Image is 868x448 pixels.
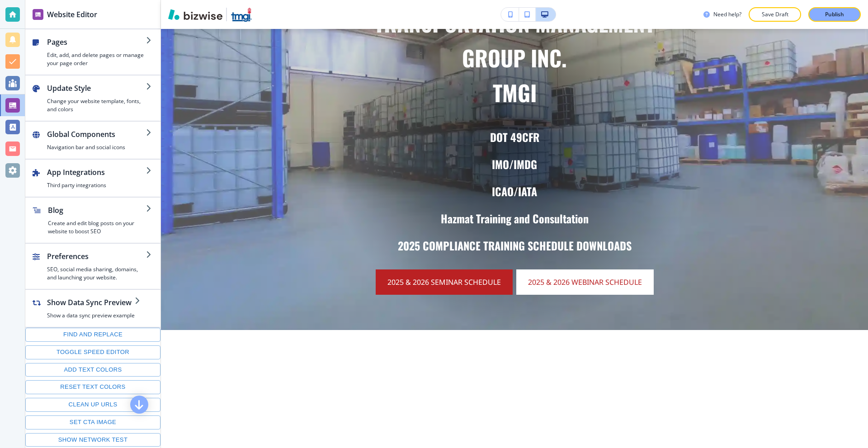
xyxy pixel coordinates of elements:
[25,415,160,429] button: Set CTA image
[25,433,160,447] button: Show network test
[25,363,160,377] button: Add text colors
[47,297,135,308] h2: Show Data Sync Preview
[713,10,741,19] h3: Need help?
[25,380,160,394] button: Reset text colors
[825,10,844,19] p: Publish
[48,205,146,216] h2: Blog
[47,311,135,320] h4: Show a data sync preview example
[749,7,801,22] button: Save Draft
[25,29,160,75] button: PagesEdit, add, and delete pages or manage your page order
[47,143,146,151] h4: Navigation bar and social icons
[25,122,160,159] button: Global ComponentsNavigation bar and social icons
[808,7,861,22] button: Publish
[25,398,160,412] button: Clean up URLs
[25,198,160,243] button: BlogCreate and edit blog posts on your website to boost SEO
[25,290,149,327] button: Show Data Sync PreviewShow a data sync preview example
[516,269,654,295] a: 2025 & 2026 WEBINAR SCHEDULE
[47,83,146,94] h2: Update Style
[760,10,789,19] p: Save Draft
[441,210,589,226] strong: Hazmat Training and ﻿Consultation
[492,183,537,199] strong: ICAO/IATA
[528,277,642,288] span: 2025 & 2026 WEBINAR SCHEDULE
[25,345,160,359] button: Toggle speed editor
[47,9,97,20] h2: Website Editor
[387,277,501,288] span: 2025 & 2026 SEMINAR SCHEDULE
[47,167,146,178] h2: App Integrations
[376,269,513,295] a: 2025 & 2026 SEMINAR SCHEDULE
[47,51,146,67] h4: Edit, add, and delete pages or manage your page order
[47,251,146,262] h2: Preferences
[398,237,632,254] strong: 2025 COMPLIANCE TRAINING SCHEDULE DOWNLOADS
[25,328,160,342] button: Find and replace
[48,219,146,236] h4: Create and edit blog posts on your website to boost SEO
[462,42,567,74] strong: GROUP INC.
[47,37,146,47] h2: Pages
[231,7,252,22] img: Your Logo
[490,129,539,145] strong: DOT 49CFR
[493,76,537,108] strong: TMGI
[33,9,43,20] img: editor icon
[25,244,160,289] button: PreferencesSEO, social media sharing, domains, and launching your website.
[47,265,146,282] h4: SEO, social media sharing, domains, and launching your website.
[47,181,146,189] h4: Third party integrations
[25,75,160,121] button: Update StyleChange your website template, fonts, and colors
[47,129,146,140] h2: Global Components
[47,97,146,113] h4: Change your website template, fonts, and colors
[25,160,160,197] button: App IntegrationsThird party integrations
[168,9,222,20] img: Bizwise Logo
[492,156,537,172] strong: IMO/IMDG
